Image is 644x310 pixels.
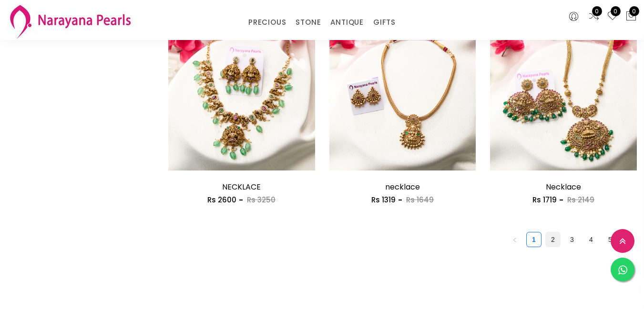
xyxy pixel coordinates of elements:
li: 3 [564,232,580,247]
a: STONE [296,15,321,30]
span: Rs 1719 [532,195,557,205]
button: 0 [625,10,637,23]
a: 0 [588,10,600,23]
a: 4 [584,232,598,247]
span: 0 [629,6,639,16]
span: Rs 1649 [406,195,434,205]
button: left [507,232,522,247]
a: 1 [527,232,541,247]
a: necklace [385,181,420,192]
span: Rs 1319 [371,195,396,205]
a: 2 [546,232,560,247]
li: 4 [583,232,599,247]
a: 3 [565,232,579,247]
span: Rs 2600 [207,195,236,205]
span: Rs 2149 [567,195,594,205]
a: Necklace [546,181,581,192]
span: 0 [592,6,602,16]
a: 0 [607,10,618,23]
li: 1 [526,232,542,247]
a: ANTIQUE [330,15,364,30]
a: 5 [603,232,617,247]
a: NECKLACE [222,181,261,192]
span: left [512,237,518,243]
a: GIFTS [373,15,396,30]
li: 5 [603,232,618,247]
span: 0 [611,6,621,16]
li: Previous Page [507,232,522,247]
span: Rs 3250 [247,195,276,205]
a: PRECIOUS [248,15,286,30]
li: 2 [545,232,561,247]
